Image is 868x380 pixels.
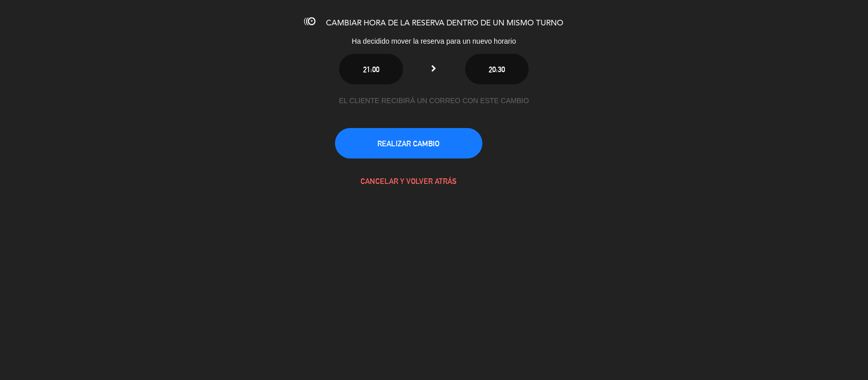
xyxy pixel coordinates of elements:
[326,19,564,27] span: CAMBIAR HORA DE LA RESERVA DENTRO DE UN MISMO TURNO
[335,128,483,159] button: REALIZAR CAMBIO
[266,36,602,47] div: Ha decidido mover la reserva para un nuevo horario
[363,65,379,74] span: 21:00
[335,95,533,107] div: EL CLIENTE RECIBIRÁ UN CORREO CON ESTE CAMBIO
[489,65,505,74] span: 20:30
[339,54,403,84] button: 21:00
[465,54,529,84] button: 20:30
[335,166,483,196] button: CANCELAR Y VOLVER ATRÁS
